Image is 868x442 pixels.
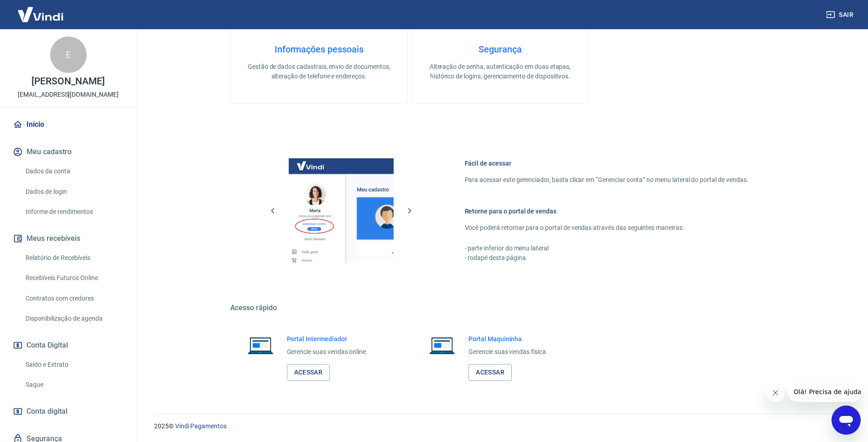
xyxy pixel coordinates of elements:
[22,269,125,287] a: Recebíveis Futuros Online
[241,334,280,356] img: Imagem de um notebook aberto
[245,44,393,55] h4: Informações pessoais
[465,223,748,233] p: Você poderá retornar para o portal de vendas através das seguintes maneiras:
[22,309,125,328] a: Disponibilização de agenda
[465,159,748,168] h6: Fácil de acessar
[175,422,227,430] a: Vindi Pagamentos
[22,289,125,308] a: Contratos com credores
[468,334,548,343] h6: Portal Maquininha
[468,347,548,357] p: Gerencie suas vendas física.
[11,401,125,421] a: Conta digital
[824,6,857,23] button: Sair
[465,244,748,253] p: - parte inferior do menu lateral
[11,114,125,135] a: Início
[22,182,125,201] a: Dados de login
[26,405,68,418] span: Conta digital
[11,0,70,28] img: Vindi
[11,229,125,249] button: Meus recebíveis
[22,249,125,267] a: Relatório de Recebíveis
[788,382,861,402] iframe: Mensagem da empresa
[11,335,125,355] button: Conta Digital
[766,384,785,402] iframe: Fechar mensagem
[465,207,748,216] h6: Retorne para o portal de vendas
[22,355,125,374] a: Saldo e Extrato
[465,253,748,263] p: - rodapé desta página
[22,203,125,221] a: Informe de rendimentos
[31,77,104,86] p: [PERSON_NAME]
[426,62,574,81] p: Alteração de senha, autenticação em duas etapas, histórico de logins, gerenciamento de dispositivos.
[22,375,125,394] a: Saque
[22,162,125,181] a: Dados da conta
[465,175,748,185] p: Para acessar este gerenciador, basta clicar em “Gerenciar conta” no menu lateral do portal de ven...
[287,364,330,381] a: Acessar
[832,406,861,435] iframe: Botão para abrir a janela de mensagens
[468,364,512,381] a: Acessar
[230,303,770,312] h5: Acesso rápido
[245,62,393,81] p: Gestão de dados cadastrais, envio de documentos, alteração de telefone e endereços.
[11,142,125,162] button: Meu cadastro
[426,44,574,55] h4: Segurança
[287,347,368,357] p: Gerencie suas vendas online.
[423,334,461,356] img: Imagem de um notebook aberto
[289,158,394,263] img: Imagem da dashboard mostrando o botão de gerenciar conta na sidebar no lado esquerdo
[154,421,846,431] p: 2025 ©
[5,6,77,14] span: Olá! Precisa de ajuda?
[287,334,368,343] h6: Portal Intermediador
[18,90,119,99] p: [EMAIL_ADDRESS][DOMAIN_NAME]
[50,36,87,73] div: E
